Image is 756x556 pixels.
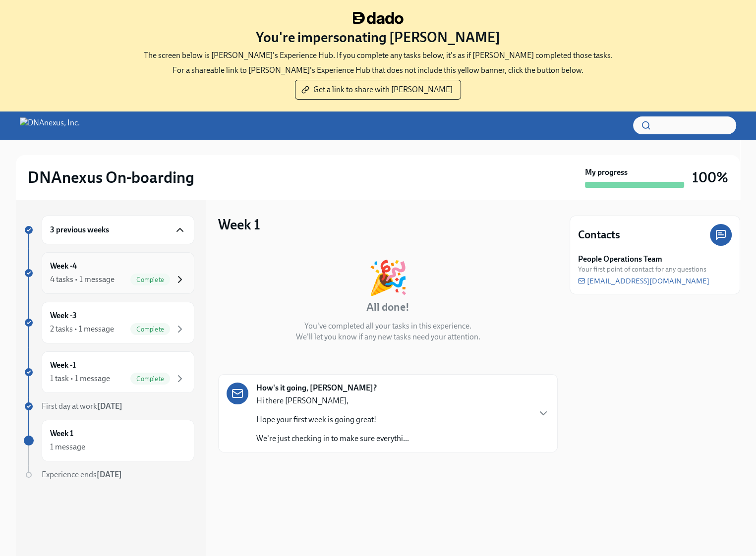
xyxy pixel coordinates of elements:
p: You've completed all your tasks in this experience. [304,321,471,332]
span: Complete [130,276,170,283]
span: Complete [130,326,170,333]
span: Complete [130,375,170,383]
strong: [DATE] [97,401,122,411]
p: For a shareable link to [PERSON_NAME]'s Experience Hub that does not include this yellow banner, ... [173,65,583,76]
strong: How's it going, [PERSON_NAME]? [256,383,377,393]
h6: Week -4 [50,261,77,272]
img: dado [353,12,404,24]
span: Your first point of contact for any questions [578,265,706,274]
p: The screen below is [PERSON_NAME]'s Experience Hub. If you complete any tasks below, it's as if [... [144,50,613,61]
h3: You're impersonating [PERSON_NAME] [256,28,500,46]
a: Week -11 task • 1 messageComplete [24,351,194,393]
button: Get a link to share with [PERSON_NAME] [295,80,461,100]
p: Hope your first week is going great! [256,414,409,425]
h6: 3 previous weeks [50,224,109,235]
h6: Week 1 [50,428,73,439]
h3: Week 1 [218,216,260,233]
span: First day at work [42,401,122,411]
a: [EMAIL_ADDRESS][DOMAIN_NAME] [578,276,709,286]
strong: [DATE] [97,470,122,479]
h6: Week -1 [50,360,76,371]
img: DNAnexus, Inc. [20,117,80,133]
a: Week 11 message [24,420,194,461]
div: 1 task • 1 message [50,373,110,384]
p: Hi there [PERSON_NAME], [256,395,409,406]
h6: Week -3 [50,310,77,321]
a: First day at work[DATE] [24,401,194,412]
h4: Contacts [578,227,620,242]
h3: 100% [692,168,728,186]
p: We'll let you know if any new tasks need your attention. [296,332,480,342]
h4: All done! [366,300,409,315]
h2: DNAnexus On-boarding [28,167,194,187]
div: 1 message [50,442,85,452]
div: 2 tasks • 1 message [50,324,114,334]
span: Get a link to share with [PERSON_NAME] [303,85,453,95]
strong: My progress [585,167,628,178]
span: Experience ends [42,470,122,479]
div: 🎉 [368,261,408,294]
strong: People Operations Team [578,254,662,265]
div: 4 tasks • 1 message [50,274,115,285]
div: 3 previous weeks [42,216,194,244]
a: Week -44 tasks • 1 messageComplete [24,252,194,294]
a: Week -32 tasks • 1 messageComplete [24,302,194,343]
p: We're just checking in to make sure everythi... [256,433,409,444]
